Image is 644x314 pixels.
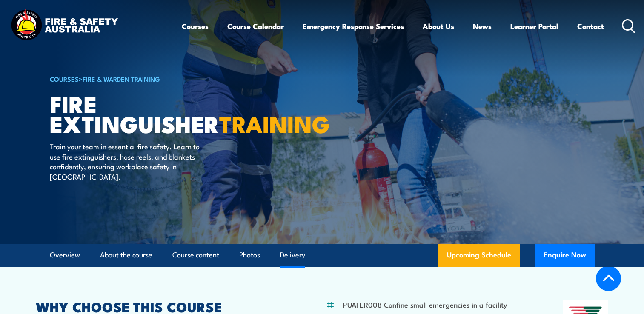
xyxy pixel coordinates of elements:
[50,74,260,84] h6: >
[227,15,284,37] a: Course Calendar
[473,15,492,37] a: News
[343,300,507,309] li: PUAFER008 Confine small emergencies in a facility
[100,244,152,266] a: About the course
[172,244,219,266] a: Course content
[510,15,558,37] a: Learner Portal
[239,244,260,266] a: Photos
[83,74,160,83] a: Fire & Warden Training
[423,15,454,37] a: About Us
[50,141,205,181] p: Train your team in essential fire safety. Learn to use fire extinguishers, hose reels, and blanke...
[535,244,595,267] button: Enquire Now
[303,15,404,37] a: Emergency Response Services
[280,244,305,266] a: Delivery
[577,15,604,37] a: Contact
[219,106,330,141] strong: TRAINING
[50,94,260,133] h1: Fire Extinguisher
[182,15,209,37] a: Courses
[50,244,80,266] a: Overview
[438,244,520,267] a: Upcoming Schedule
[50,74,79,83] a: COURSES
[36,300,284,312] h2: WHY CHOOSE THIS COURSE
